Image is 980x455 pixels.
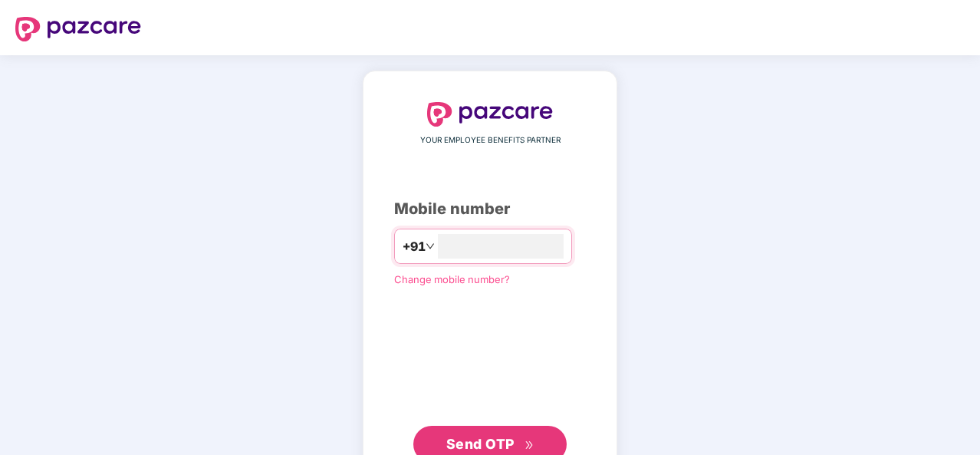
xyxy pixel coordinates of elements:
span: Send OTP [446,436,515,452]
span: down [426,242,435,251]
span: +91 [403,237,426,256]
img: logo [15,17,141,41]
a: Change mobile number? [394,273,510,285]
span: double-right [525,440,534,450]
span: YOUR EMPLOYEE BENEFITS PARTNER [420,134,561,147]
img: logo [427,102,553,127]
div: Mobile number [394,197,586,221]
